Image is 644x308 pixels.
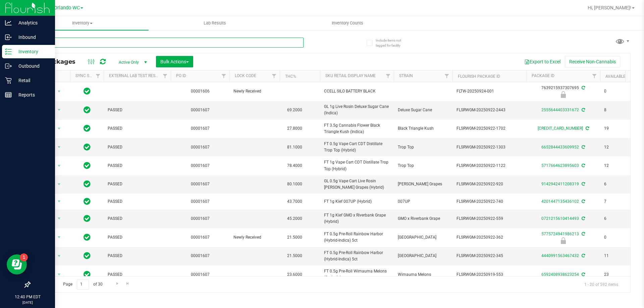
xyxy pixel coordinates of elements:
span: select [55,214,63,223]
p: Inventory [12,48,52,56]
a: Filter [160,70,171,82]
a: Strain [399,73,413,78]
span: 19 [604,125,630,132]
a: Go to the last page [123,279,133,288]
span: FT 0.5g Pre-Roll Wimauma Melons (Sativa) 1ct [324,268,390,281]
a: Filter [218,70,229,82]
a: 5717664623895603 [541,163,579,168]
span: FLSRWGM-20250922-920 [457,181,522,187]
p: 12:40 PM EDT [3,294,52,300]
p: Reports [12,91,52,99]
span: GMO x Riverbank Grape [398,215,448,222]
span: 21.5000 [284,233,306,242]
span: 11 [604,253,630,259]
span: 78.4000 [284,161,306,171]
span: Sync from Compliance System [581,199,585,204]
span: Sync from Compliance System [581,253,585,258]
span: 69.2000 [284,105,306,115]
span: Inventory [16,20,149,26]
span: [GEOGRAPHIC_DATA] [398,234,448,241]
span: FT 3.5g Cannabis Flower Black Triangle Kush (Indica) [324,122,390,135]
a: Lock Code [235,73,256,78]
span: FT 0.5g Vape Cart CDT Distillate Trop Top (Hybrid) [324,141,390,153]
a: Sku Retail Display Name [325,73,376,78]
a: Available [605,74,626,79]
span: 80.1000 [284,179,306,189]
a: Filter [93,70,104,82]
span: CCELL SILO BATTERY BLACK [324,88,390,95]
span: FLSRWGM-20250922-345 [457,253,522,259]
a: 00001607 [191,235,210,240]
inline-svg: Analytics [5,19,12,26]
span: Bulk Actions [160,59,189,64]
a: External Lab Test Result [109,73,162,78]
a: Filter [383,70,394,82]
span: 21.5000 [284,251,306,261]
div: Newly Received [525,91,601,98]
span: Trop Top [398,163,448,169]
a: 00001607 [191,253,210,258]
a: Filter [589,70,600,82]
p: Inbound [12,33,52,41]
inline-svg: Outbound [5,63,12,69]
span: In Sync [84,86,91,96]
span: Hi, [PERSON_NAME]! [588,5,631,10]
a: PO ID [176,73,186,78]
span: PASSED [108,271,167,278]
a: 6652844433609952 [541,145,579,149]
span: FT 0.5g Pre-Roll Rainbow Harbor (Hybrid-Indica) 5ct [324,250,390,262]
inline-svg: Retail [5,77,12,84]
button: Export to Excel [520,56,565,67]
span: select [55,105,63,115]
span: In Sync [84,251,91,260]
span: 23.6000 [284,270,306,280]
span: FT 1g Kief 007UP (Hybrid) [324,198,390,205]
div: 7639215937307695 [525,85,601,98]
a: 00001607 [191,108,210,112]
span: In Sync [84,270,91,279]
span: Sync from Compliance System [581,85,585,90]
span: FLSRWGM-20250922-2443 [457,107,522,113]
span: 0 [604,234,630,241]
span: 43.7000 [284,197,306,206]
inline-svg: Inbound [5,34,12,41]
span: FT 1g Vape Cart CDT Distillate Trop Top (Hybrid) [324,159,390,172]
a: 4201447135436102 [541,199,579,204]
span: In Sync [84,124,91,133]
span: select [55,251,63,261]
a: THC% [285,74,296,79]
span: Page of 30 [57,279,108,290]
span: Trop Top [398,144,448,150]
span: In Sync [84,105,91,115]
span: PASSED [108,125,167,132]
a: Go to the next page [112,279,122,288]
span: Black Triangle Kush [398,125,448,132]
span: FLSRWGM-20250922-1303 [457,144,522,150]
a: 2555644403331672 [541,108,579,112]
span: Newly Received [233,234,276,241]
span: 1 - 20 of 592 items [579,279,624,289]
span: select [55,142,63,152]
span: FT 1g Kief GMO x Riverbank Grape (Hybrid) [324,212,390,225]
a: Sync Status [75,73,101,78]
span: PASSED [108,253,167,259]
a: 00001607 [191,163,210,168]
a: Filter [441,70,452,82]
a: 4440991563467432 [541,253,579,258]
span: PASSED [108,107,167,113]
span: PASSED [108,144,167,150]
a: 00001607 [191,216,210,221]
span: select [55,87,63,96]
span: Include items not tagged for facility [376,38,409,48]
span: FT 0.5g Pre-Roll Rainbow Harbor (Hybrid-Indica) 5ct [324,231,390,244]
span: FLSRWGM-20250922-362 [457,234,522,241]
span: In Sync [84,233,91,242]
a: Package ID [532,73,554,78]
span: Sync from Compliance System [581,145,585,149]
span: GL 1g Live Rosin Deluxe Sugar Cane (Indica) [324,104,390,116]
span: In Sync [84,197,91,206]
span: 6 [604,215,630,222]
span: In Sync [84,142,91,152]
a: Inventory Counts [281,16,414,30]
